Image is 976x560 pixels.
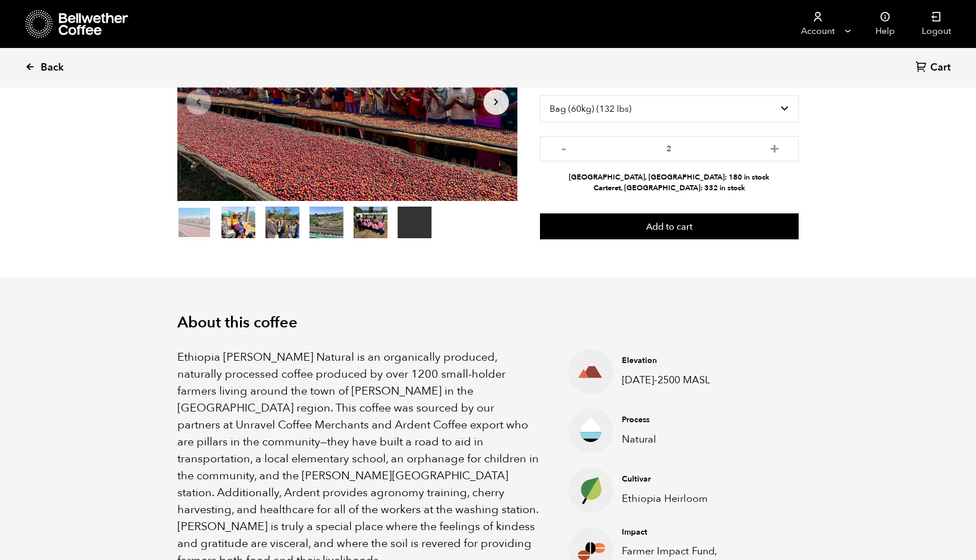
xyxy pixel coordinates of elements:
[622,355,748,366] h4: Elevation
[622,414,748,426] h4: Process
[540,172,799,183] li: [GEOGRAPHIC_DATA], [GEOGRAPHIC_DATA]: 180 in stock
[916,60,953,76] a: Cart
[41,61,64,75] span: Back
[622,432,748,447] p: Natural
[540,183,799,194] li: Carteret, [GEOGRAPHIC_DATA]: 332 in stock
[622,373,748,388] p: [DATE]-2500 MASL
[398,207,432,238] video: Your browser does not support the video tag.
[622,474,748,485] h4: Cultivar
[622,491,748,506] p: Ethiopia Heirloom
[768,142,782,153] button: +
[540,213,799,239] button: Add to cart
[177,314,799,332] h2: About this coffee
[930,61,951,75] span: Cart
[622,527,748,538] h4: Impact
[557,142,571,153] button: -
